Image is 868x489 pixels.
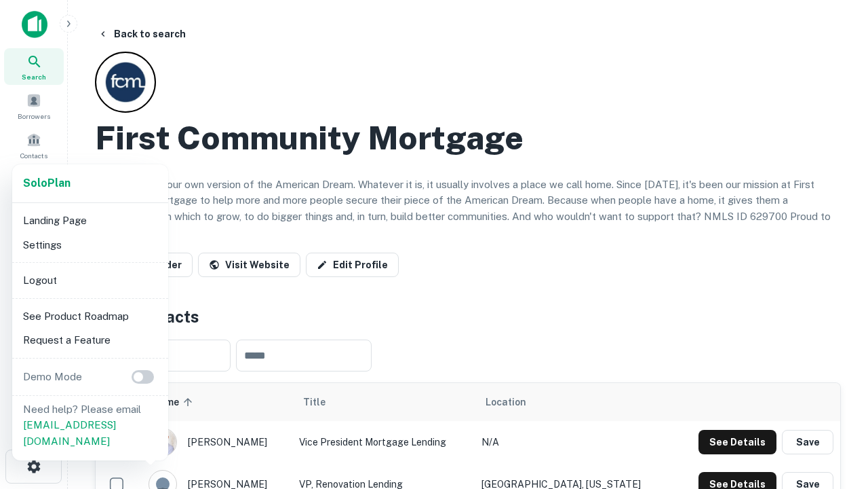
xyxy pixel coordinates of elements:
li: Request a Feature [18,328,163,352]
a: [EMAIL_ADDRESS][DOMAIN_NAME] [23,419,116,447]
li: Logout [18,268,163,293]
iframe: Chat Widget [800,337,868,402]
p: Need help? Please email [23,401,157,450]
li: Landing Page [18,209,163,233]
p: Demo Mode [18,369,87,385]
li: See Product Roadmap [18,304,163,329]
li: Settings [18,233,163,257]
a: SoloPlan [23,175,71,192]
strong: Solo Plan [23,177,71,189]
